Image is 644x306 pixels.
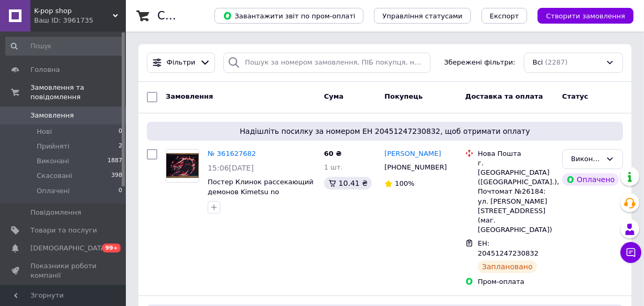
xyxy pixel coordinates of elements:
span: Надішліть посилку за номером ЕН 20451247230832, щоб отримати оплату [151,126,619,136]
span: 99+ [102,244,121,252]
span: Замовлення та повідомлення [30,83,126,102]
span: Товари та послуги [30,226,97,235]
span: Виконані [37,156,69,166]
a: Фото товару [166,149,199,183]
input: Пошук [5,37,123,56]
span: Головна [30,65,60,75]
a: Постер Клинок рассекающий демонов Kimetsu no [PERSON_NAME] який знищує демонів 18165 [208,178,314,215]
a: [PERSON_NAME] [384,149,441,159]
div: Виконано [571,154,602,165]
span: Показники роботи компанії [30,261,97,280]
span: K-pop shop [34,6,113,16]
span: Фільтри [167,58,196,68]
span: Доставка та оплата [465,92,543,100]
span: Замовлення [166,92,213,100]
div: Нова Пошта [478,149,554,159]
span: 1 шт. [324,163,343,171]
span: 100% [395,180,414,187]
h1: Список замовлень [157,9,264,22]
span: Повідомлення [30,208,81,217]
span: 398 [111,171,122,181]
span: Оплачені [37,186,70,196]
span: Експорт [490,12,519,20]
span: Cума [324,92,344,100]
span: 1887 [108,156,122,166]
span: Збережені фільтри: [444,58,516,68]
span: 15:06[DATE] [208,164,254,172]
span: Нові [37,127,52,136]
a: № 361627682 [208,150,256,157]
button: Експорт [481,8,528,24]
span: Створити замовлення [546,12,625,20]
span: ЕН: 20451247230832 [478,239,539,257]
div: г. [GEOGRAPHIC_DATA] ([GEOGRAPHIC_DATA].), Почтомат №26184: ул. [PERSON_NAME][STREET_ADDRESS] (ма... [478,159,554,235]
span: Прийняті [37,142,69,151]
div: [PHONE_NUMBER] [382,161,448,174]
button: Управління статусами [374,8,471,24]
input: Пошук за номером замовлення, ПІБ покупця, номером телефону, Email, номером накладної [223,52,431,73]
span: Управління статусами [382,12,463,20]
span: Замовлення [30,111,74,120]
span: 0 [119,127,122,136]
span: Всі [533,58,543,68]
span: 60 ₴ [324,150,342,157]
button: Завантажити звіт по пром-оплаті [214,8,363,24]
button: Створити замовлення [538,8,634,24]
div: 10.41 ₴ [324,177,372,189]
div: Заплановано [478,260,537,273]
span: 0 [119,186,122,196]
span: [DEMOGRAPHIC_DATA] [30,244,108,253]
div: Оплачено [562,173,619,186]
span: Скасовані [37,171,72,181]
span: (2287) [545,58,567,66]
img: Фото товару [166,153,199,178]
span: Статус [562,92,588,100]
span: 2 [119,142,122,151]
div: Пром-оплата [478,277,554,287]
a: Створити замовлення [527,12,634,19]
span: Покупець [384,92,423,100]
div: Ваш ID: 3961735 [34,16,126,25]
button: Чат з покупцем [620,242,641,263]
span: Завантажити звіт по пром-оплаті [223,11,355,20]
